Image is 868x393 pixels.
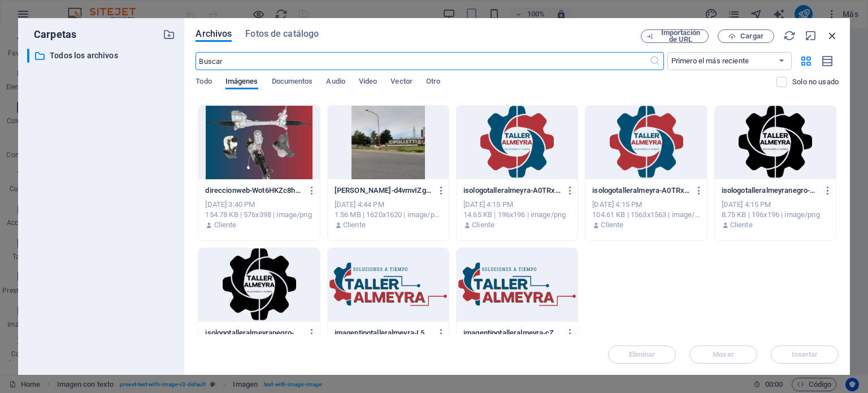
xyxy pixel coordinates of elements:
p: Cliente [343,220,366,230]
p: isologotalleralmeyranegro-oe_95eT4z2QQWgb1C8-o3g.png [205,328,302,338]
input: Buscar [196,52,649,70]
p: imagentipotalleralmeyra-L5uz1dq5PQM6Y0JgDHWcYQ.png [335,328,432,338]
span: Vector [390,75,413,90]
i: Volver a cargar [783,29,796,42]
span: Otro [426,75,440,90]
span: Fotos de catálogo [245,27,319,41]
span: Todo [196,75,211,90]
span: Documentos [272,75,313,90]
p: direccionweb-Wot6HKZc8hLXOIQr7V4vYQ.png [205,185,302,196]
button: Importación de URL [641,29,709,43]
p: Carpetas [27,27,76,42]
i: Crear carpeta [163,28,175,41]
span: Archivos [196,27,232,41]
span: Imágenes [225,75,258,90]
p: isologotalleralmeyra-A0TRxZ4lchfslvufbV1hMg.png [592,185,689,196]
div: [DATE] 4:15 PM [722,200,829,210]
p: isologotalleralmeyranegro-oe_95eT4z2QQWgb1C8-o3g-2bqQ1Y6mNZdklTM21ylZmQ.png [722,185,819,196]
i:  [198,114,201,126]
p: imagentipotalleralmeyra-cZxKSTlMnRkQhBKjQJr3ag.png [463,328,561,338]
div: [DATE] 4:15 PM [463,200,571,210]
button: Cargar [718,29,774,43]
p: isologotalleralmeyra-A0TRxZ4lchfslvufbV1hMg-1f_Mb-o0j59o_6tRbHr7WQ.png [463,185,561,196]
span: Audio [326,75,345,90]
div: 104.61 KB | 1563x1563 | image/png [592,210,700,220]
span: Importación de URL [658,29,704,43]
div: ​ [27,49,29,63]
p: Cliente [601,220,623,230]
p: [PERSON_NAME]-d4vmvIZgJ9fkZ4yBosarIg.png [335,185,432,196]
p: Cliente [472,220,494,230]
div: [DATE] 3:40 PM [205,200,313,210]
p: Cliente [730,220,753,230]
div: 1.56 MB | 1620x1620 | image/png [335,210,442,220]
div: 14.65 KB | 196x196 | image/png [463,210,571,220]
p: Solo muestra los archivos que no están usándose en el sitio web. Los archivos añadidos durante es... [792,77,839,87]
p: Cliente [214,220,237,230]
div: [DATE] 4:44 PM [335,200,442,210]
span: Video [359,75,377,90]
p: Todos los archivos [50,49,155,62]
span: Cargar [740,33,763,40]
div: 154.78 KB | 576x398 | image/png [205,210,313,220]
div: [DATE] 4:15 PM [592,200,700,210]
i: Minimizar [805,29,817,42]
div: 8.75 KB | 196x196 | image/png [722,210,829,220]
